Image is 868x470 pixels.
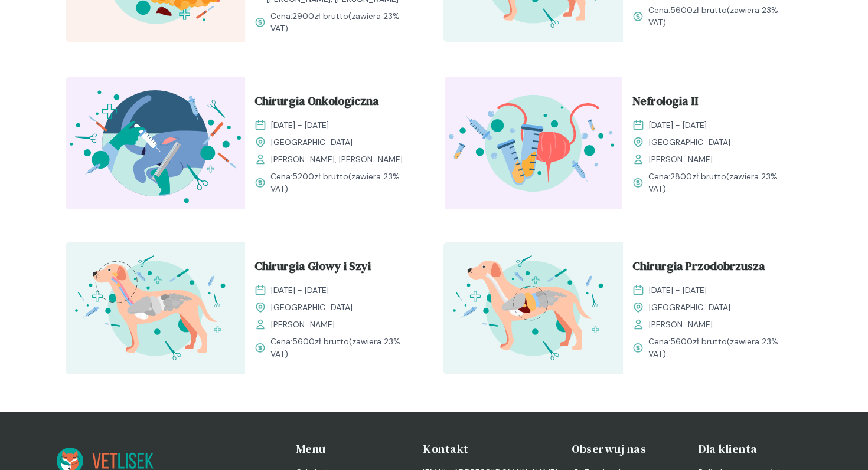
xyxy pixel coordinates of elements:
span: [GEOGRAPHIC_DATA] [649,301,730,314]
span: [PERSON_NAME], [PERSON_NAME] [271,153,403,166]
span: 2800 zł brutto [670,171,726,182]
span: [DATE] - [DATE] [271,119,329,132]
span: Cena: (zawiera 23% VAT) [270,10,415,35]
span: Nefrologia II [632,92,698,114]
span: Chirurgia Onkologiczna [254,92,379,114]
span: [DATE] - [DATE] [649,119,707,132]
h4: Dla klienta [699,441,811,457]
span: 5200 zł brutto [292,171,348,182]
span: [DATE] - [DATE] [649,284,707,297]
span: [GEOGRAPHIC_DATA] [271,136,353,149]
h4: Menu [296,441,409,457]
span: Chirurgia Głowy i Szyi [254,257,371,280]
span: Cena: (zawiera 23% VAT) [648,170,793,195]
a: Chirurgia Onkologiczna [254,92,415,114]
span: Cena: (zawiera 23% VAT) [648,336,793,360]
img: ZpbL5h5LeNNTxNpI_ChiruOnko_T.svg [66,77,245,209]
h4: Obserwuj nas [572,441,684,457]
span: [PERSON_NAME] [271,318,335,331]
span: Cena: (zawiera 23% VAT) [648,4,793,29]
img: ZqFXfB5LeNNTxeHy_ChiruGS_T.svg [66,242,245,374]
h4: Kontakt [423,441,557,457]
img: ZpgBUh5LeNNTxPrX_Uro_T.svg [443,77,623,209]
span: 5600 zł brutto [670,336,727,347]
span: 2900 zł brutto [292,11,348,21]
a: Nefrologia II [632,92,793,114]
span: Cena: (zawiera 23% VAT) [270,336,415,360]
a: Chirurgia Przodobrzusza [632,257,793,280]
span: 5600 zł brutto [670,5,727,15]
span: [PERSON_NAME] [649,318,713,331]
span: [DATE] - [DATE] [271,284,329,297]
span: 5600 zł brutto [292,336,349,347]
span: [PERSON_NAME] [649,153,713,166]
span: [GEOGRAPHIC_DATA] [271,301,353,314]
span: Chirurgia Przodobrzusza [632,257,765,280]
img: ZpbG-B5LeNNTxNnI_ChiruJB_T.svg [443,242,623,374]
span: Cena: (zawiera 23% VAT) [270,170,415,195]
a: Chirurgia Głowy i Szyi [254,257,415,280]
span: [GEOGRAPHIC_DATA] [649,136,730,149]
